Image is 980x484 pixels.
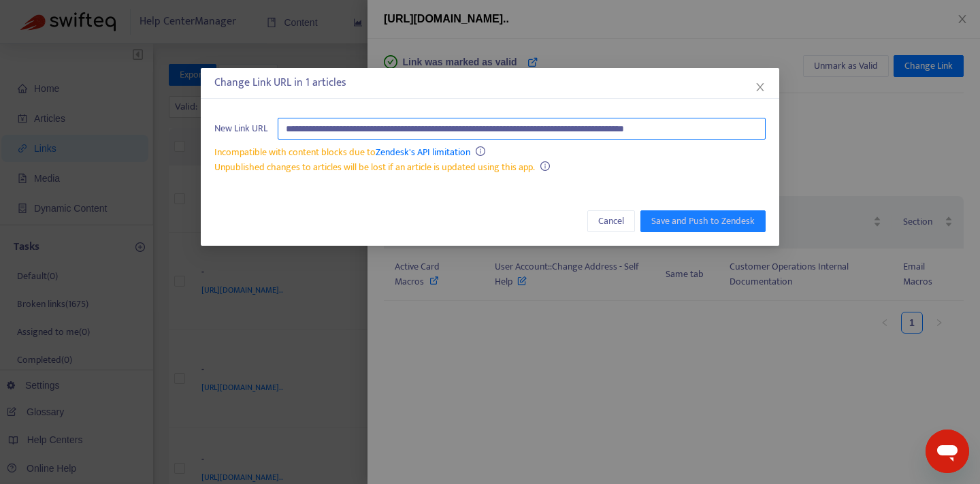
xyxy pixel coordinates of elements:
span: Incompatible with content blocks due to [214,144,470,160]
button: Cancel [587,210,635,232]
span: Unpublished changes to articles will be lost if an article is updated using this app. [214,159,535,175]
div: Change Link URL in 1 articles [214,75,766,91]
iframe: Button to launch messaging window [926,430,969,473]
a: Zendesk's API limitation [376,144,470,160]
span: New Link URL [214,121,267,136]
button: Close [753,80,768,95]
span: Cancel [598,214,624,229]
button: Save and Push to Zendesk [640,210,766,232]
span: info-circle [476,146,485,156]
span: close [755,82,766,93]
span: info-circle [540,161,550,171]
